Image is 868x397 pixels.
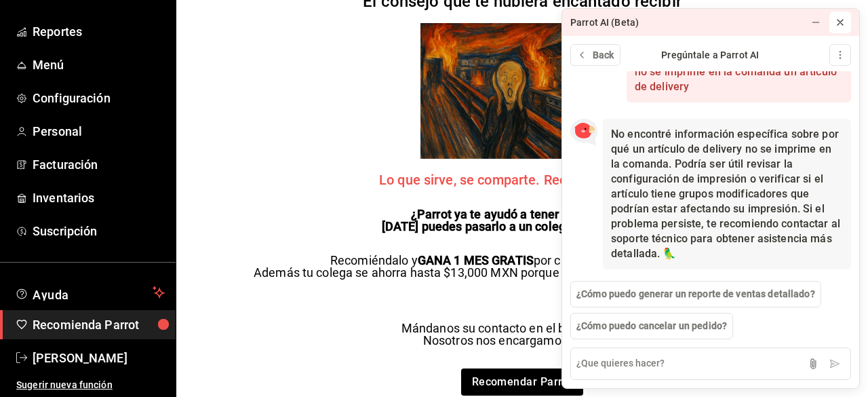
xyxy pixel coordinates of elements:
[33,56,165,74] span: Menú
[420,23,624,159] img: referrals Parrot
[620,48,800,62] div: Pregúntale a Parrot AI
[33,189,165,207] span: Inventarios
[33,222,165,240] span: Suscripción
[33,89,165,107] span: Configuración
[379,173,665,187] span: Lo que sirve, se comparte. Recomienda Parrot.
[576,287,815,301] span: ¿Cómo puedo generar un reporte de ventas detallado?
[570,44,620,66] button: Back
[593,48,614,62] span: Back
[461,368,584,396] a: Recomendar Parrot
[411,207,633,221] strong: ¿Parrot ya te ayudó a tener más control?
[254,254,791,279] p: Recomiéndalo y por cada restaurante que se una. Además tu colega se ahorra hasta $13,000 MXN porq...
[16,378,165,392] span: Sugerir nueva función
[33,155,165,174] span: Facturación
[33,316,165,334] span: Recomienda Parrot
[611,127,843,261] p: No encontré información específica sobre por qué un artículo de delivery no se imprime en la coma...
[576,319,727,333] span: ¿Cómo puedo cancelar un pedido?
[401,322,644,347] p: Mándanos su contacto en el botón de abajo. Nosotros nos encargamos del resto.
[418,253,534,267] strong: GANA 1 MES GRATIS
[33,284,147,301] span: Ayuda
[570,313,733,339] button: ¿Cómo puedo cancelar un pedido?
[33,349,165,367] span: [PERSON_NAME]
[33,122,165,140] span: Personal
[570,281,821,307] button: ¿Cómo puedo generar un reporte de ventas detallado?
[570,16,639,30] div: Parrot AI (Beta)
[635,64,843,94] span: no se imprime en la comanda un articulo de delivery
[33,22,165,41] span: Reportes
[382,219,663,233] strong: [DATE] puedes pasarlo a un colega que lo necesita.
